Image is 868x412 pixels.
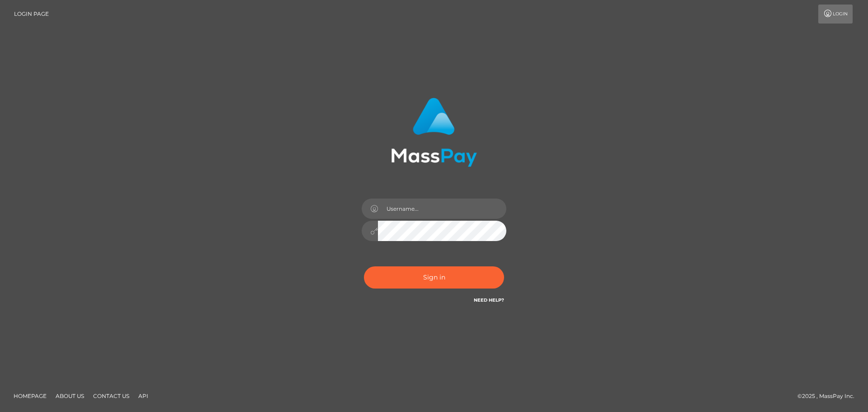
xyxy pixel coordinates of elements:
img: MassPay Login [391,98,477,167]
a: About Us [52,389,88,403]
div: © 2025 , MassPay Inc. [797,391,861,401]
a: API [135,389,152,403]
a: Login [818,5,853,24]
button: Sign in [364,266,504,289]
a: Need Help? [474,297,504,303]
a: Login Page [14,5,49,24]
input: Username... [378,199,506,219]
a: Homepage [10,389,50,403]
a: Contact Us [90,389,133,403]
